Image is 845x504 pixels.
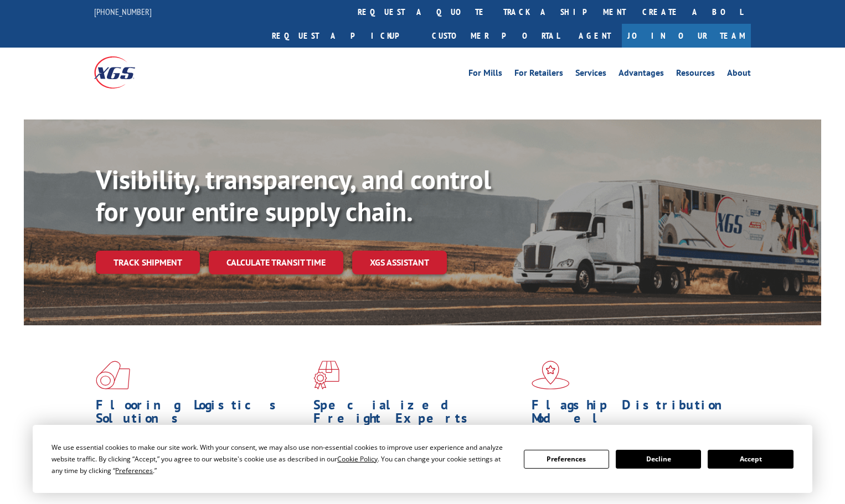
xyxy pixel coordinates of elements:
a: XGS ASSISTANT [352,251,447,274]
div: Cookie Consent Prompt [33,425,812,493]
div: We use essential cookies to make our site work. With your consent, we may also use non-essential ... [51,441,510,476]
button: Decline [616,450,701,469]
a: Agent [568,24,622,48]
a: Customer Portal [424,24,568,48]
a: Request a pickup [264,24,424,48]
a: About [727,69,751,81]
button: Preferences [524,450,609,469]
a: For Retailers [514,69,563,81]
span: Cookie Policy [337,454,378,464]
h1: Specialized Freight Experts [313,398,523,430]
h1: Flagship Distribution Model [532,398,741,430]
span: Preferences [115,466,153,475]
button: Accept [708,450,793,469]
a: Services [575,69,606,81]
a: [PHONE_NUMBER] [94,6,152,17]
a: Track shipment [96,251,200,274]
b: Visibility, transparency, and control for your entire supply chain. [96,162,491,228]
img: xgs-icon-focused-on-flooring-red [313,361,339,389]
a: Resources [676,69,715,81]
a: For Mills [468,69,502,81]
a: Calculate transit time [209,251,343,274]
img: xgs-icon-total-supply-chain-intelligence-red [96,361,130,389]
h1: Flooring Logistics Solutions [96,398,305,430]
a: Advantages [619,69,664,81]
img: xgs-icon-flagship-distribution-model-red [532,361,570,389]
a: Join Our Team [622,24,751,48]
